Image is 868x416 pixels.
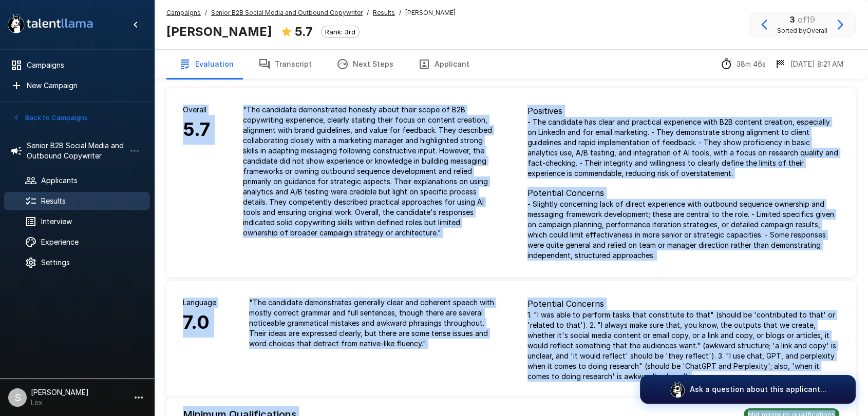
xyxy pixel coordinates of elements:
[205,8,207,18] span: /
[640,375,856,404] button: Ask a question about this applicant...
[527,310,839,382] p: 1. "I was able to perform tasks that constitute to that" (should be 'contributed to that' or 'rel...
[527,187,839,199] p: Potential Concerns
[737,59,766,69] p: 38m 46s
[166,50,246,78] button: Evaluation
[774,58,843,70] div: The date and time when the interview was completed
[183,298,216,308] p: Language
[373,9,395,16] u: Results
[527,117,839,179] p: - The candidate has clear and practical experience with B2B content creation, especially on Linke...
[295,24,313,39] b: 5.7
[789,14,795,25] b: 3
[405,8,456,18] span: [PERSON_NAME]
[322,28,359,36] span: Rank: 3rd
[777,26,827,36] span: Sorted by Overall
[183,308,216,338] h6: 7.0
[324,50,406,78] button: Next Steps
[166,24,272,39] b: [PERSON_NAME]
[527,199,839,261] p: - Slightly concerning lack of direct experience with outbound sequence ownership and messaging fr...
[690,384,826,394] p: Ask a question about this applicant...
[249,298,495,349] p: " The candidate demonstrates generally clear and coherent speech with mostly correct grammar and ...
[798,14,815,25] span: of 19
[367,8,369,18] span: /
[669,381,686,398] img: logo_glasses@2x.png
[183,105,210,115] p: Overall
[243,105,495,238] p: " The candidate demonstrated honesty about their scope of B2B copywriting experience, clearly sta...
[246,50,324,78] button: Transcript
[183,115,210,145] h6: 5.7
[720,58,766,70] div: The time between starting and completing the interview
[527,298,839,310] p: Potential Concerns
[406,50,482,78] button: Applicant
[790,59,843,69] p: [DATE] 8:21 AM
[211,9,363,16] u: Senior B2B Social Media and Outbound Copywriter
[527,105,839,117] p: Positives
[399,8,401,18] span: /
[166,9,201,16] u: Campaigns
